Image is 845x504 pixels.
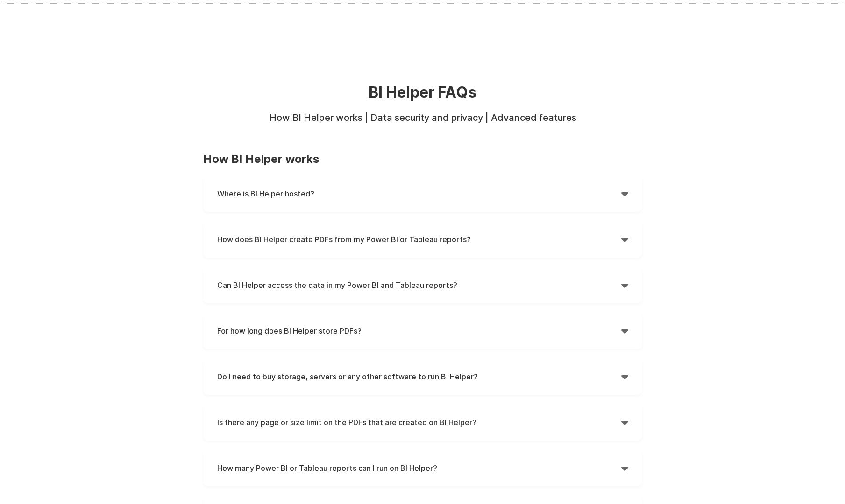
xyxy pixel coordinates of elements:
[217,370,621,384] h4: Do I need to buy storage, servers or any other software to run BI Helper?
[258,84,587,101] h2: BI Helper FAQs
[217,278,621,292] h4: Can BI Helper access the data in my Power BI and Tableau reports?
[217,415,621,429] h4: Is there any page or size limit on the PDFs that are created on BI Helper?
[217,461,621,475] h4: How many Power BI or Tableau reports can I run on BI Helper?
[621,324,628,338] div: 
[621,232,628,246] div: 
[621,278,628,292] div: 
[203,152,642,166] h3: How BI Helper works
[621,370,628,384] div: 
[269,112,576,123] strong: How BI Helper works | Data security and privacy | Advanced features
[621,461,628,475] div: 
[217,189,314,198] strong: Where is BI Helper hosted?
[621,187,628,201] div: 
[621,415,628,429] div: 
[217,235,471,244] strong: How does BI Helper create PDFs from my Power BI or Tableau reports?
[217,324,621,338] h4: For how long does BI Helper store PDFs?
